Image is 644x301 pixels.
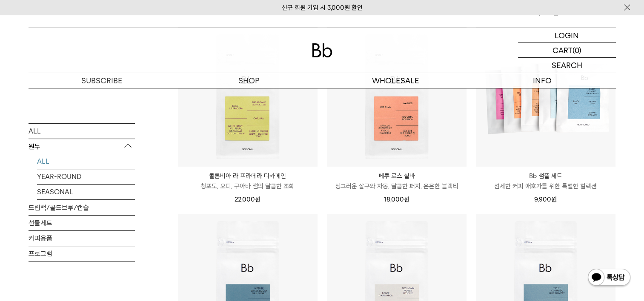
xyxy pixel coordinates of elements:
a: ALL [29,124,135,139]
a: 페루 로스 실바 싱그러운 살구와 자몽, 달콤한 퍼지, 은은한 블랙티 [327,171,467,191]
a: SUBSCRIBE [29,73,175,88]
img: 페루 로스 실바 [327,27,467,167]
p: Bb 샘플 세트 [476,171,615,181]
a: 커피용품 [29,231,135,246]
p: 페루 로스 실바 [327,171,467,181]
a: 선물세트 [29,216,135,230]
a: 신규 회원 가입 시 3,000원 할인 [282,4,363,11]
span: 원 [551,196,557,203]
a: ALL [37,154,135,169]
span: 18,000 [384,196,409,203]
p: INFO [469,73,616,88]
span: 원 [404,196,409,203]
a: SHOP [175,73,322,88]
p: LOGIN [555,28,579,43]
p: 섬세한 커피 애호가를 위한 특별한 컬렉션 [476,181,615,191]
p: 원두 [29,139,135,154]
p: 싱그러운 살구와 자몽, 달콤한 퍼지, 은은한 블랙티 [327,181,467,191]
a: LOGIN [518,28,616,43]
p: 콜롬비아 라 프라데라 디카페인 [178,171,318,181]
p: SEARCH [552,58,582,73]
a: YEAR-ROUND [37,169,135,184]
span: 22,000 [235,196,260,203]
img: 카카오톡 채널 1:1 채팅 버튼 [587,268,631,288]
a: CART (0) [518,43,616,58]
span: 9,900 [534,196,557,203]
p: WHOLESALE [322,73,469,88]
img: 콜롬비아 라 프라데라 디카페인 [178,27,318,167]
span: 원 [255,196,260,203]
a: SEASONAL [37,185,135,199]
a: Bb 샘플 세트 섬세한 커피 애호가를 위한 특별한 컬렉션 [476,171,615,191]
img: Bb 샘플 세트 [476,27,615,167]
p: (0) [572,43,581,57]
a: 프로그램 [29,246,135,261]
a: 콜롬비아 라 프라데라 디카페인 청포도, 오디, 구아바 잼의 달콤한 조화 [178,171,318,191]
p: CART [552,43,572,57]
a: 드립백/콜드브루/캡슐 [29,200,135,215]
p: 청포도, 오디, 구아바 잼의 달콤한 조화 [178,181,318,191]
img: 로고 [312,43,332,57]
